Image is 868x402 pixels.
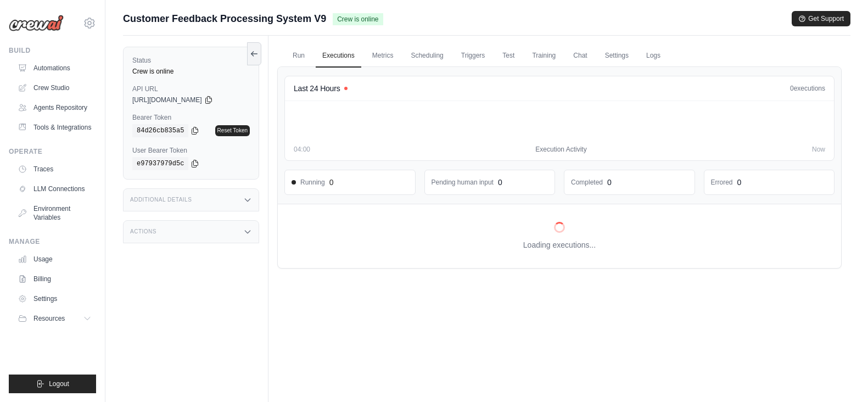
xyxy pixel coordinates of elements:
[132,67,250,76] div: Crew is online
[571,178,603,187] dd: Completed
[432,178,494,187] dd: Pending human input
[535,145,586,154] span: Execution Activity
[329,177,334,188] div: 0
[9,237,96,246] div: Manage
[9,147,96,156] div: Operate
[13,310,96,327] button: Resources
[286,44,311,68] a: Run
[13,250,96,268] a: Usage
[523,239,596,250] p: Loading executions...
[737,177,742,188] div: 0
[496,44,521,68] a: Test
[132,157,188,170] code: e97937979d5c
[790,85,794,92] span: 0
[13,99,96,116] a: Agents Repository
[333,13,383,25] span: Crew is online
[49,379,69,388] span: Logout
[215,125,250,136] a: Reset Token
[13,59,96,77] a: Automations
[525,44,562,68] a: Training
[13,119,96,136] a: Tools & Integrations
[132,56,250,65] label: Status
[292,178,325,187] span: Running
[607,177,612,188] div: 0
[123,11,326,26] span: Customer Feedback Processing System V9
[294,83,340,94] h4: Last 24 Hours
[812,145,825,154] span: Now
[132,96,202,104] span: [URL][DOMAIN_NAME]
[711,178,733,187] dd: Errored
[132,85,250,93] label: API URL
[132,113,250,122] label: Bearer Token
[294,145,310,154] span: 04:00
[33,314,65,323] span: Resources
[9,46,96,55] div: Build
[790,84,825,93] div: executions
[455,44,492,68] a: Triggers
[404,44,450,68] a: Scheduling
[640,44,667,68] a: Logs
[792,11,850,26] button: Get Support
[316,44,361,68] a: Executions
[498,177,502,188] div: 0
[132,146,250,155] label: User Bearer Token
[130,228,156,235] h3: Actions
[13,180,96,198] a: LLM Connections
[9,15,64,31] img: Logo
[130,197,192,203] h3: Additional Details
[13,290,96,308] a: Settings
[13,270,96,288] a: Billing
[9,375,96,393] button: Logout
[366,44,400,68] a: Metrics
[13,160,96,178] a: Traces
[13,200,96,226] a: Environment Variables
[567,44,593,68] a: Chat
[13,79,96,97] a: Crew Studio
[598,44,635,68] a: Settings
[132,124,188,137] code: 84d26cb835a5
